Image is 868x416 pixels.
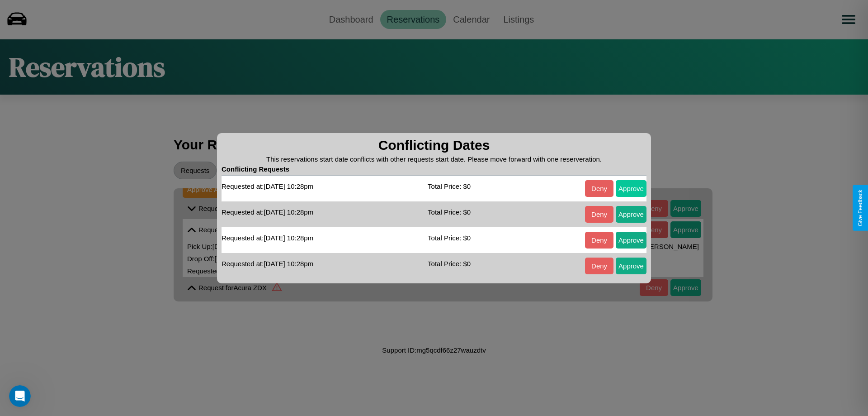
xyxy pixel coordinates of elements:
[857,190,863,226] div: Give Feedback
[585,258,613,274] button: Deny
[428,258,471,270] p: Total Price: $ 0
[222,138,646,153] h3: Conflicting Dates
[428,206,471,218] p: Total Price: $ 0
[222,165,646,176] h4: Conflicting Requests
[585,232,613,249] button: Deny
[222,180,313,192] p: Requested at: [DATE] 10:28pm
[616,232,646,249] button: Approve
[222,258,313,270] p: Requested at: [DATE] 10:28pm
[616,258,646,274] button: Approve
[616,180,646,197] button: Approve
[585,206,613,223] button: Deny
[616,206,646,223] button: Approve
[222,232,313,244] p: Requested at: [DATE] 10:28pm
[222,206,313,218] p: Requested at: [DATE] 10:28pm
[428,180,471,192] p: Total Price: $ 0
[222,153,646,165] p: This reservations start date conflicts with other requests start date. Please move forward with o...
[9,385,31,407] iframe: Intercom live chat
[428,232,471,244] p: Total Price: $ 0
[585,180,613,197] button: Deny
